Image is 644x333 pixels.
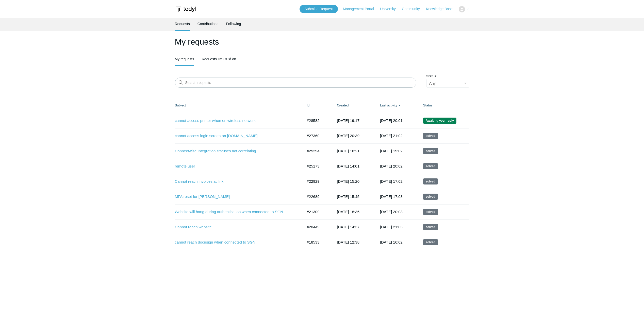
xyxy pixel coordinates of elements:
td: #28582 [302,113,332,128]
a: University [380,6,401,12]
input: Search requests [175,78,416,88]
td: #25173 [302,159,332,174]
a: Connectwise Integration statuses not correlating [175,148,295,154]
a: Requests [175,18,190,30]
a: remote user [175,163,295,169]
a: Community [402,6,425,12]
span: This request has been solved [423,148,438,154]
td: #18533 [302,235,332,250]
time: 2024-10-28T21:03:04+00:00 [380,225,403,229]
a: Submit a Request [300,5,338,13]
td: #22929 [302,174,332,189]
th: Status [418,98,469,113]
a: cannot access printer when on wireless network [175,118,295,124]
a: cannot access login screen on [DOMAIN_NAME] [175,133,295,139]
td: #21309 [302,204,332,219]
time: 2025-03-04T17:02:57+00:00 [380,179,403,183]
span: This request has been solved [423,178,438,184]
td: #25294 [302,143,332,159]
span: This request has been solved [423,133,438,139]
a: Website will hang during authentication when connected to SGN [175,209,295,215]
span: We are waiting for you to respond [423,118,456,124]
time: 2025-07-07T19:02:52+00:00 [380,149,403,153]
span: ▼ [398,103,401,107]
time: 2024-06-25T12:38:09+00:00 [337,240,359,244]
a: Cannot reach invoices at link [175,179,295,184]
th: Subject [175,98,302,113]
th: Id [302,98,332,113]
a: Following [226,18,241,30]
span: This request has been solved [423,239,438,245]
label: Status: [426,74,469,79]
td: #22689 [302,189,332,204]
time: 2025-02-19T17:03:05+00:00 [380,194,403,199]
time: 2024-11-11T18:36:03+00:00 [337,210,359,214]
td: #27360 [302,128,332,143]
a: Last activity▼ [380,103,397,107]
time: 2024-12-09T20:03:39+00:00 [380,210,403,214]
a: Contributions [197,18,219,30]
time: 2025-01-30T15:45:57+00:00 [337,194,359,199]
time: 2025-09-09T21:02:53+00:00 [380,134,403,138]
a: Management Portal [343,6,379,12]
h1: My requests [175,36,469,48]
a: MFA reset for [PERSON_NAME] [175,194,295,200]
a: Knowledge Base [426,6,458,12]
time: 2025-10-01T19:17:18+00:00 [337,118,359,123]
time: 2025-06-29T20:02:12+00:00 [380,164,403,168]
time: 2025-08-12T20:39:33+00:00 [337,134,359,138]
img: Todyl Support Center Help Center home page [175,5,196,14]
td: #20449 [302,219,332,235]
a: My requests [175,53,194,65]
a: Created [337,103,349,107]
time: 2024-10-01T14:37:57+00:00 [337,225,359,229]
time: 2025-02-12T15:20:37+00:00 [337,179,359,183]
span: This request has been solved [423,163,438,169]
a: cannot reach docusign when connected to SGN [175,239,295,245]
span: This request has been solved [423,224,438,230]
span: This request has been solved [423,194,438,200]
time: 2025-10-05T20:01:47+00:00 [380,118,403,123]
a: Cannot reach website [175,224,295,230]
time: 2024-07-22T16:02:53+00:00 [380,240,403,244]
time: 2025-06-04T16:21:37+00:00 [337,149,359,153]
a: Requests I'm CC'd on [202,53,236,65]
span: This request has been solved [423,209,438,215]
time: 2025-05-29T14:01:53+00:00 [337,164,359,168]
